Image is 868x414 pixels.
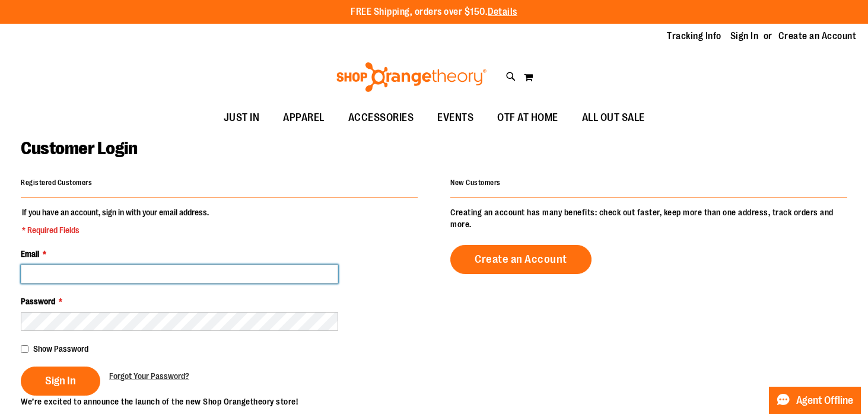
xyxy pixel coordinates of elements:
p: FREE Shipping, orders over $150. [351,5,517,19]
span: ALL OUT SALE [582,104,645,131]
span: JUST IN [224,104,260,131]
span: Customer Login [21,138,137,158]
p: Creating an account has many benefits: check out faster, keep more than one address, track orders... [450,206,847,230]
a: Create an Account [450,245,592,274]
button: Sign In [21,367,100,396]
span: Agent Offline [796,395,853,406]
a: Sign In [730,30,759,43]
span: Sign In [45,374,76,387]
a: Tracking Info [667,30,721,43]
span: Password [21,297,55,306]
legend: If you have an account, sign in with your email address. [21,206,210,236]
strong: Registered Customers [21,179,92,187]
a: Details [488,7,517,17]
span: ACCESSORIES [348,104,414,131]
span: Create an Account [475,253,567,266]
a: Create an Account [778,30,857,43]
span: Show Password [33,344,88,354]
button: Agent Offline [769,387,861,414]
span: * Required Fields [22,224,209,236]
a: Forgot Your Password? [109,370,189,382]
p: We’re excited to announce the launch of the new Shop Orangetheory store! [21,396,434,407]
span: EVENTS [437,104,473,131]
span: Email [21,249,39,259]
span: APPAREL [283,104,325,131]
span: Forgot Your Password? [109,371,189,381]
img: Shop Orangetheory [335,62,488,92]
span: OTF AT HOME [497,104,558,131]
strong: New Customers [450,179,501,187]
